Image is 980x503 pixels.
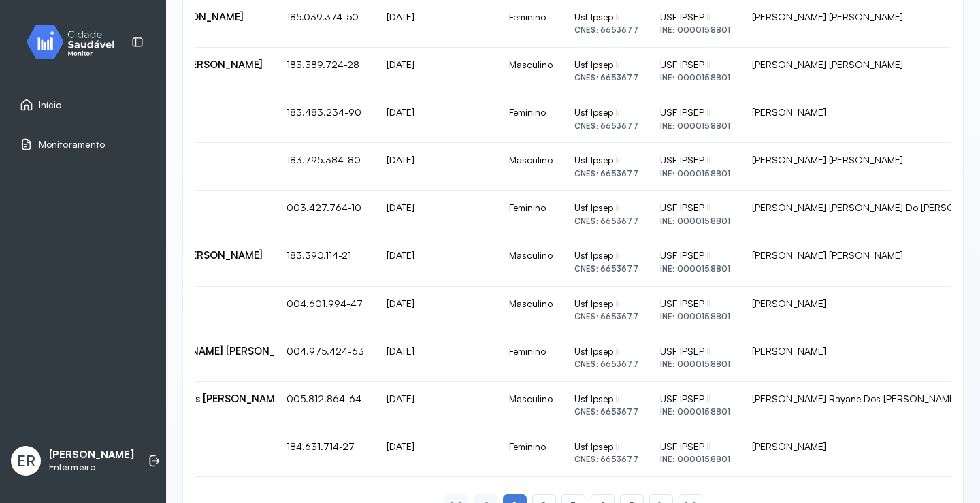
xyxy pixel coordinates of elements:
td: Feminino [498,191,563,238]
td: 003.427.764-10 [276,191,376,238]
div: USF IPSEP II [660,297,730,310]
td: [DATE] [376,48,498,95]
span: Monitoramento [39,139,105,150]
div: CNES: 6653677 [574,359,638,369]
td: Masculino [498,382,563,429]
div: USF IPSEP II [660,59,730,71]
td: [DATE] [376,334,498,382]
div: CNES: 6653677 [574,312,638,321]
div: CNES: 6653677 [574,455,638,464]
td: Masculino [498,48,563,95]
td: [DATE] [376,429,498,476]
td: [DATE] [376,143,498,191]
td: 183.795.384-80 [276,143,376,191]
div: USF IPSEP II [660,106,730,118]
td: 184.631.714-27 [276,429,376,476]
div: Usf Ipsep Ii [574,249,638,261]
span: Início [39,99,62,111]
div: Usf Ipsep Ii [574,297,638,310]
div: CNES: 6653677 [574,121,638,131]
div: CNES: 6653677 [574,264,638,274]
td: Masculino [498,287,563,334]
td: 005.812.864-64 [276,382,376,429]
div: Usf Ipsep Ii [574,345,638,357]
div: CNES: 6653677 [574,407,638,417]
div: Usf Ipsep Ii [574,440,638,453]
td: 183.389.724-28 [276,48,376,95]
div: CNES: 6653677 [574,216,638,226]
td: Feminino [498,95,563,143]
div: INE: 0000158801 [660,169,730,178]
div: CNES: 6653677 [574,25,638,35]
td: [DATE] [376,382,498,429]
a: Início [20,98,146,112]
div: Usf Ipsep Ii [574,59,638,71]
div: INE: 0000158801 [660,359,730,369]
td: Masculino [498,238,563,286]
div: [PERSON_NAME] [PERSON_NAME] Dos [PERSON_NAME] [14,393,265,406]
td: Feminino [498,334,563,382]
div: [PERSON_NAME] Lauanny [PERSON_NAME] [PERSON_NAME] [14,345,265,358]
td: 004.975.424-63 [276,334,376,382]
div: USF IPSEP II [660,154,730,166]
div: Usf Ipsep Ii [574,154,638,166]
div: INE: 0000158801 [660,216,730,226]
a: Monitoramento [20,137,146,151]
div: INE: 0000158801 [660,407,730,417]
div: USF IPSEP II [660,249,730,261]
div: INE: 0000158801 [660,264,730,274]
td: [DATE] [376,95,498,143]
p: Enfermeiro [49,461,134,473]
td: Feminino [498,429,563,476]
div: USF IPSEP II [660,345,730,357]
td: Masculino [498,143,563,191]
div: CNES: 6653677 [574,73,638,82]
div: INE: 0000158801 [660,73,730,82]
td: [DATE] [376,238,498,286]
div: Usf Ipsep Ii [574,393,638,405]
td: 004.601.994-47 [276,287,376,334]
div: Usf Ipsep Ii [574,106,638,118]
div: USF IPSEP II [660,201,730,214]
td: [DATE] [376,287,498,334]
div: CNES: 6653677 [574,169,638,178]
div: USF IPSEP II [660,393,730,405]
span: ER [17,452,35,470]
div: USF IPSEP II [660,11,730,23]
td: 183.483.234-90 [276,95,376,143]
div: USF IPSEP II [660,440,730,453]
img: monitor.svg [14,22,137,62]
td: 183.390.114-21 [276,238,376,286]
div: INE: 0000158801 [660,25,730,35]
div: Usf Ipsep Ii [574,11,638,23]
div: Usf Ipsep Ii [574,201,638,214]
td: [DATE] [376,191,498,238]
div: INE: 0000158801 [660,312,730,321]
p: [PERSON_NAME] [49,449,134,461]
div: INE: 0000158801 [660,455,730,464]
div: INE: 0000158801 [660,121,730,131]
